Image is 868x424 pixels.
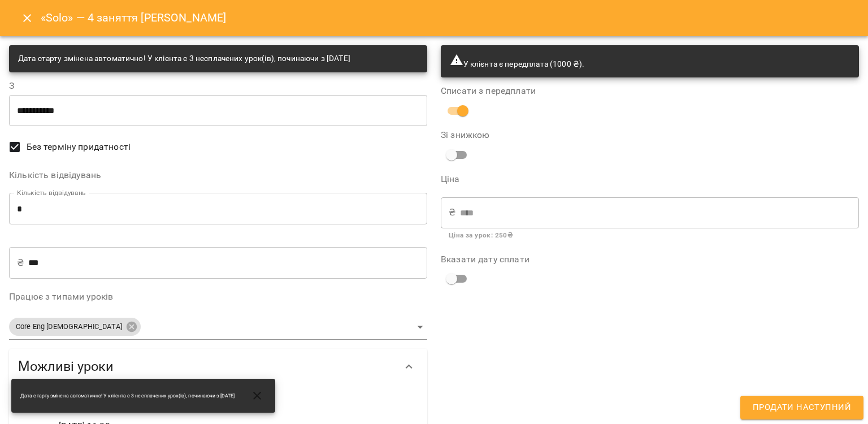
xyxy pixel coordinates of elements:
label: Зі знижкою [441,131,580,140]
span: Без терміну придатності [27,140,131,154]
label: Вказати дату сплати [441,255,859,264]
label: Списати з передплати [441,86,859,96]
div: Core Eng [DEMOGRAPHIC_DATA] [9,318,141,336]
h6: «Solo» — 4 заняття [PERSON_NAME] [41,9,227,27]
div: Дата старту змінена автоматично! У клієнта є 3 несплачених урок(ів), починаючи з [DATE] [18,49,350,69]
label: Кількість відвідувань [9,171,427,180]
span: Можливі уроки [18,358,396,375]
span: У клієнта є передплата (1000 ₴). [450,59,584,68]
span: Дата старту змінена автоматично! У клієнта є 3 несплачених урок(ів), починаючи з [DATE] [20,392,235,400]
label: З [9,81,427,90]
span: Core Eng [DEMOGRAPHIC_DATA] [9,322,129,332]
button: Close [14,5,41,32]
span: Продати наступний [753,400,851,415]
p: ₴ [17,256,24,270]
div: Core Eng [DEMOGRAPHIC_DATA] [9,314,427,340]
label: Ціна [441,175,859,184]
label: Працює з типами уроків [9,292,427,301]
b: Ціна за урок : 250 ₴ [449,231,513,239]
p: ₴ [449,206,455,219]
button: Продати наступний [740,396,863,419]
button: Show more [396,353,423,380]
